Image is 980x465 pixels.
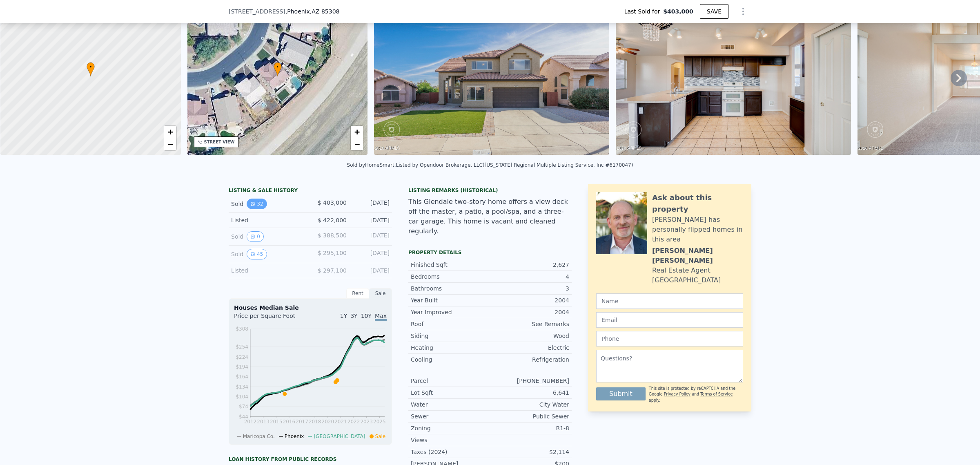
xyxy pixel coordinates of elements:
[314,434,365,439] span: [GEOGRAPHIC_DATA]
[229,456,392,463] div: Loan history from public records
[318,232,347,239] span: $ 388,500
[490,389,569,397] div: 6,641
[310,8,340,15] span: , AZ 85308
[596,387,646,400] button: Submit
[239,404,248,409] tspan: $74
[490,332,569,340] div: Wood
[490,424,569,432] div: R1-8
[411,355,490,364] div: Cooling
[231,231,304,242] div: Sold
[351,138,363,150] a: Zoom out
[239,414,248,420] tspan: $44
[318,199,347,206] span: $ 403,000
[354,127,360,137] span: +
[373,419,386,425] tspan: 2025
[318,267,347,274] span: $ 297,100
[411,332,490,340] div: Siding
[334,419,347,425] tspan: 2021
[411,273,490,281] div: Bedrooms
[234,304,387,312] div: Houses Median Sale
[735,3,751,20] button: Show Options
[596,293,743,309] input: Name
[274,62,282,76] div: •
[652,275,721,285] div: [GEOGRAPHIC_DATA]
[347,419,360,425] tspan: 2022
[490,377,569,385] div: [PHONE_NUMBER]
[229,187,392,195] div: LISTING & SALE HISTORY
[236,374,248,380] tspan: $164
[652,215,743,244] div: [PERSON_NAME] has personally flipped homes in this area
[411,400,490,409] div: Water
[411,344,490,352] div: Heating
[408,249,572,256] div: Property details
[411,412,490,420] div: Sewer
[664,392,690,396] a: Privacy Policy
[231,249,304,259] div: Sold
[411,436,490,444] div: Views
[244,419,257,425] tspan: 2012
[375,313,387,321] span: Max
[411,377,490,385] div: Parcel
[369,288,392,299] div: Sale
[596,312,743,328] input: Email
[490,400,569,409] div: City Water
[231,216,304,224] div: Listed
[652,246,743,266] div: [PERSON_NAME] [PERSON_NAME]
[236,384,248,390] tspan: $134
[360,419,373,425] tspan: 2023
[700,392,733,396] a: Terms of Service
[411,389,490,397] div: Lot Sqft
[490,273,569,281] div: 4
[247,199,267,209] button: View historical data
[411,308,490,316] div: Year Improved
[652,266,710,275] div: Real Estate Agent
[354,139,360,149] span: −
[649,386,743,403] div: This site is protected by reCAPTCHA and the Google and apply.
[247,249,267,259] button: View historical data
[490,296,569,304] div: 2004
[490,412,569,420] div: Public Sewer
[353,216,390,224] div: [DATE]
[285,434,304,439] span: Phoenix
[257,419,269,425] tspan: 2013
[663,7,693,16] span: $403,000
[87,63,95,71] span: •
[236,326,248,332] tspan: $308
[375,434,386,439] span: Sale
[274,63,282,71] span: •
[167,127,173,137] span: +
[204,139,235,145] div: STREET VIEW
[411,261,490,269] div: Finished Sqft
[411,320,490,328] div: Roof
[309,419,321,425] tspan: 2018
[231,199,304,209] div: Sold
[408,187,572,194] div: Listing Remarks (Historical)
[353,199,390,209] div: [DATE]
[234,312,310,325] div: Price per Square Foot
[700,4,728,19] button: SAVE
[350,313,357,319] span: 3Y
[411,296,490,304] div: Year Built
[296,419,308,425] tspan: 2017
[490,355,569,364] div: Refrigeration
[322,419,334,425] tspan: 2020
[236,364,248,370] tspan: $194
[490,284,569,293] div: 3
[346,288,369,299] div: Rent
[411,448,490,456] div: Taxes (2024)
[411,424,490,432] div: Zoning
[490,448,569,456] div: $2,114
[596,331,743,347] input: Phone
[270,419,283,425] tspan: 2015
[164,138,176,150] a: Zoom out
[318,217,347,224] span: $ 422,000
[285,7,340,16] span: , Phoenix
[243,434,275,439] span: Maricopa Co.
[347,162,396,168] div: Sold by HomeSmart .
[490,308,569,316] div: 2004
[411,284,490,293] div: Bathrooms
[87,62,95,76] div: •
[490,344,569,352] div: Electric
[353,266,390,275] div: [DATE]
[236,394,248,400] tspan: $104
